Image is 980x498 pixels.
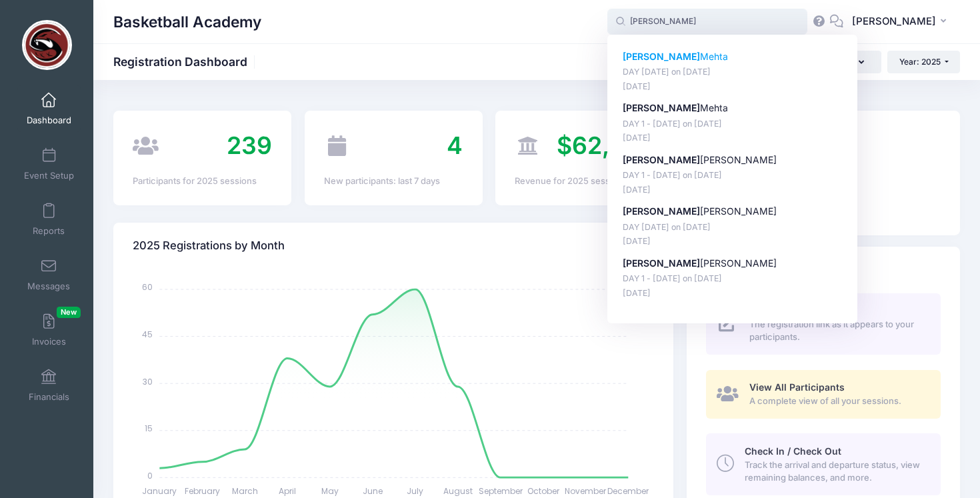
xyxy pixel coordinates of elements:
[407,485,424,497] tspan: July
[623,50,843,64] p: Mehta
[27,115,71,126] span: Dashboard
[145,423,153,434] tspan: 15
[227,131,272,160] span: 239
[565,485,607,497] tspan: November
[447,131,463,160] span: 4
[843,7,960,37] button: [PERSON_NAME]
[623,205,700,217] strong: [PERSON_NAME]
[22,20,72,70] img: Basketball Academy
[899,57,941,67] span: Year: 2025
[706,293,941,355] a: Registration Link The registration link as it appears to your participants.
[623,118,843,131] p: DAY 1 - [DATE] on [DATE]
[623,221,843,234] p: DAY [DATE] on [DATE]
[623,169,843,182] p: DAY 1 - [DATE] on [DATE]
[749,381,845,393] span: View All Participants
[143,329,153,340] tspan: 45
[527,485,560,497] tspan: October
[57,307,81,318] span: New
[623,184,843,197] p: [DATE]
[623,154,700,165] strong: [PERSON_NAME]
[623,81,843,93] p: [DATE]
[623,273,843,285] p: DAY 1 - [DATE] on [DATE]
[623,102,700,113] strong: [PERSON_NAME]
[623,66,843,79] p: DAY [DATE] on [DATE]
[887,51,960,73] button: Year: 2025
[17,251,81,298] a: Messages
[24,170,74,181] span: Event Setup
[515,175,654,188] div: Revenue for 2025 sessions
[623,132,843,145] p: [DATE]
[749,318,925,344] span: The registration link as it appears to your participants.
[749,395,925,408] span: A complete view of all your sessions.
[29,391,69,403] span: Financials
[321,485,339,497] tspan: May
[623,257,700,269] strong: [PERSON_NAME]
[623,235,843,248] p: [DATE]
[113,55,259,69] h1: Registration Dashboard
[623,101,843,115] p: Mehta
[148,469,153,481] tspan: 0
[17,362,81,409] a: Financials
[279,485,296,497] tspan: April
[363,485,383,497] tspan: June
[608,485,650,497] tspan: December
[232,485,258,497] tspan: March
[27,281,70,292] span: Messages
[17,141,81,187] a: Event Setup
[185,485,220,497] tspan: February
[32,336,66,347] span: Invoices
[623,51,700,62] strong: [PERSON_NAME]
[557,131,654,160] span: $62,392
[706,370,941,419] a: View All Participants A complete view of all your sessions.
[17,85,81,132] a: Dashboard
[479,485,523,497] tspan: September
[143,281,153,293] tspan: 60
[143,375,153,387] tspan: 30
[17,307,81,353] a: InvoicesNew
[745,445,841,457] span: Check In / Check Out
[143,485,177,497] tspan: January
[623,205,843,219] p: [PERSON_NAME]
[17,196,81,243] a: Reports
[133,227,285,265] h4: 2025 Registrations by Month
[852,14,936,29] span: [PERSON_NAME]
[706,433,941,495] a: Check In / Check Out Track the arrival and departure status, view remaining balances, and more.
[133,175,272,188] div: Participants for 2025 sessions
[623,153,843,167] p: [PERSON_NAME]
[607,9,807,35] input: Search by First Name, Last Name, or Email...
[443,485,473,497] tspan: August
[623,287,843,300] p: [DATE]
[745,459,925,485] span: Track the arrival and departure status, view remaining balances, and more.
[623,257,843,271] p: [PERSON_NAME]
[33,225,65,237] span: Reports
[324,175,463,188] div: New participants: last 7 days
[113,7,261,37] h1: Basketball Academy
